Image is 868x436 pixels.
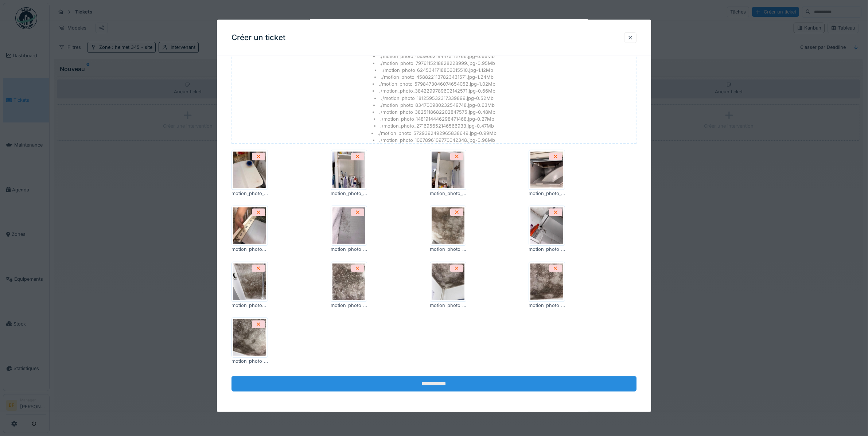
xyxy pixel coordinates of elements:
[373,81,496,87] li: ./motion_photo_5798473046074654052.jpg - 1.02 Mb
[233,319,266,356] img: yfmz8uz7ffdv3or8fv8sz2kcwj1p
[373,137,495,144] li: ./motion_photo_1067896109770042348.jpg - 0.96 Mb
[432,152,464,188] img: aj7ilymexp2glo3o2l1idgctoj7m
[332,152,365,188] img: cpnklpe84fg2g3wrm28pv9xg7y3z
[231,33,285,42] h3: Créer un ticket
[373,102,495,109] li: ./motion_photo_834700980232549748.jpg - 0.63 Mb
[529,246,565,253] div: motion_photo_4359062184475112766.jpg
[331,246,367,253] div: motion_photo_3842299789602142571.jpg
[374,94,494,101] li: ./motion_photo_181259532317339899.jpg - 0.52 Mb
[430,301,466,308] div: motion_photo_5798473046074654052.jpg
[231,301,268,308] div: motion_photo_7976115218828228999.jpg
[430,190,466,197] div: motion_photo_181259532317339899.jpg
[233,207,266,244] img: mghvqx4p0stprdqw3496zp4tx2ui
[374,122,494,129] li: ./motion_photo_271695652146566933.jpg - 0.47 Mb
[432,263,464,300] img: 49x4quisefvp4gt6lb4mti9dm7om
[374,116,494,122] li: ./motion_photo_1481914446298471468.jpg - 0.27 Mb
[231,358,268,365] div: motion_photo_5729392492965838649.jpg
[374,74,494,81] li: ./motion_photo_4588221137823431571.jpg - 1.24 Mb
[332,263,365,300] img: ddcpkrah4k80b1vmpgj7hrrofb58
[233,263,266,300] img: 2p19pmtm1en7c723y6vyxfm4dfdd
[332,207,365,244] img: je1ayscotstzpg8oyrwa59quo2ap
[233,152,266,188] img: 5ek95mlcc7wzvj4fg0rewqfkikom
[331,301,367,308] div: motion_photo_6245341718806015510.jpg
[530,152,563,188] img: tpqowitzgcao5vrrdd9ij1uzgrlr
[375,67,493,74] li: ./motion_photo_6245341718806015510.jpg - 1.12 Mb
[530,207,563,244] img: dwlfguv6imbcd6zwve9eoz5ju7yl
[373,60,495,67] li: ./motion_photo_7976115218828228999.jpg - 0.95 Mb
[371,129,497,136] li: ./motion_photo_5729392492965838649.jpg - 0.99 Mb
[373,52,495,59] li: ./motion_photo_4359062184475112766.jpg - 0.66 Mb
[529,301,565,308] div: motion_photo_4588221137823431571.jpg
[373,87,495,94] li: ./motion_photo_3842299789602142571.jpg - 0.66 Mb
[430,246,466,253] div: motion_photo_1067896109770042348.jpg
[331,190,367,197] div: motion_photo_834700980232549748.jpg
[432,207,464,244] img: jhdcyr9qp1tfu9w01tt2xux5z1uo
[373,109,495,116] li: ./motion_photo_3825118682202847575.jpg - 0.48 Mb
[231,190,268,197] div: motion_photo_1481914446298471468.jpg
[529,190,565,197] div: motion_photo_3825118682202847575.jpg
[530,263,563,300] img: lbtq9y07j93s22sounk3rxdyquuu
[231,246,268,253] div: motion_photo_271695652146566933.jpg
